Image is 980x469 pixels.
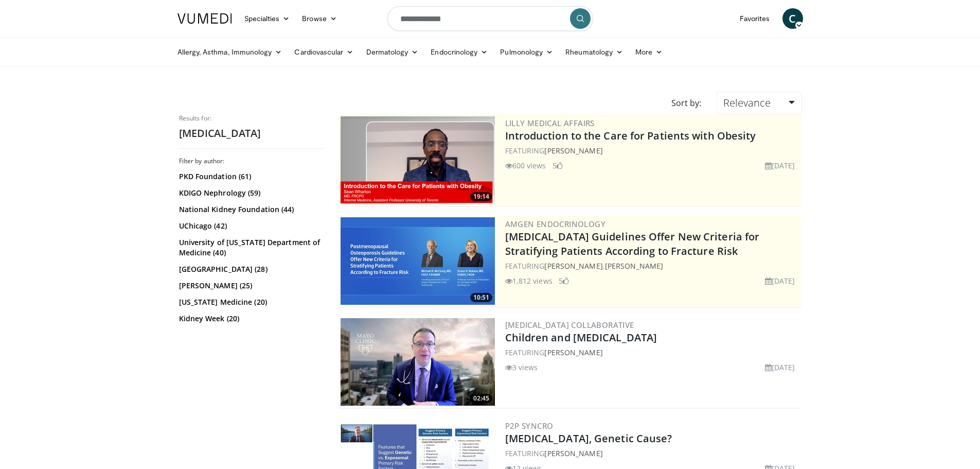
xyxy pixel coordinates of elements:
a: [MEDICAL_DATA] Guidelines Offer New Criteria for Stratifying Patients According to Fracture Risk [505,230,760,258]
img: acc2e291-ced4-4dd5-b17b-d06994da28f3.png.300x170_q85_crop-smart_upscale.png [341,116,495,204]
a: Favorites [734,8,776,29]
a: [MEDICAL_DATA], Genetic Cause? [505,431,672,445]
img: 7b525459-078d-43af-84f9-5c25155c8fbb.png.300x170_q85_crop-smart_upscale.jpg [341,217,495,305]
a: Lilly Medical Affairs [505,118,595,128]
a: Relevance [717,92,801,114]
a: University of [US_STATE] Department of Medicine (40) [179,237,320,258]
img: 68d12e20-4a14-449d-86e2-08ad9d0542b7.300x170_q85_crop-smart_upscale.jpg [341,318,495,406]
a: [PERSON_NAME] [544,261,602,271]
a: 02:45 [341,318,495,406]
img: VuMedi Logo [177,13,232,24]
a: Amgen Endocrinology [505,219,606,229]
div: FEATURING [505,145,799,156]
li: [DATE] [765,275,795,286]
a: UChicago (42) [179,221,320,231]
div: Sort by: [664,92,709,114]
a: Rheumatology [559,42,629,62]
h2: [MEDICAL_DATA] [179,127,323,140]
a: [PERSON_NAME] [544,348,602,357]
div: FEATURING [505,347,799,358]
a: Specialties [238,8,296,29]
h3: Filter by author: [179,157,323,165]
li: 600 views [505,160,546,171]
a: [GEOGRAPHIC_DATA] (28) [179,264,320,274]
a: Allergy, Asthma, Immunology [171,42,289,62]
a: PKD Foundation (61) [179,171,320,182]
a: [MEDICAL_DATA] Collaborative [505,320,634,330]
a: [US_STATE] Medicine (20) [179,297,320,307]
a: [PERSON_NAME] [544,146,602,155]
a: 19:14 [341,116,495,204]
span: 19:14 [470,192,492,201]
a: Children and [MEDICAL_DATA] [505,331,657,344]
a: Endocrinology [424,42,494,62]
input: Search topics, interventions [387,6,593,31]
p: Results for: [179,114,323,123]
a: More [629,42,669,62]
a: Cardiovascular [288,42,360,62]
a: Kidney Week (20) [179,314,320,324]
li: [DATE] [765,160,795,171]
a: Dermatology [360,42,425,62]
a: Introduction to the Care for Patients with Obesity [505,129,756,143]
span: Relevance [723,96,771,110]
a: C [782,8,803,29]
a: Pulmonology [494,42,559,62]
li: 5 [559,275,569,286]
a: P2P Syncro [505,421,554,431]
a: National Kidney Foundation (44) [179,204,320,215]
a: [PERSON_NAME] (25) [179,281,320,291]
div: FEATURING , [505,260,799,271]
a: KDIGO Nephrology (59) [179,188,320,198]
a: [PERSON_NAME] [605,261,663,271]
div: FEATURING [505,448,799,459]
span: 10:51 [470,293,492,302]
li: [DATE] [765,362,795,373]
a: [PERSON_NAME] [544,448,602,458]
a: Browse [296,8,343,29]
li: 1,812 views [505,275,553,286]
a: 10:51 [341,217,495,305]
li: 5 [553,160,563,171]
li: 3 views [505,362,538,373]
span: 02:45 [470,394,492,403]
